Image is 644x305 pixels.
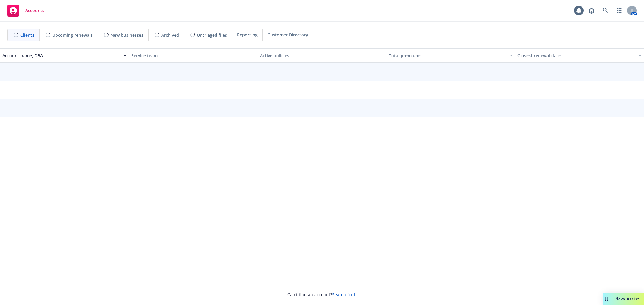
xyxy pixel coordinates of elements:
[603,293,644,305] button: Nova Assist
[599,5,611,17] a: Search
[260,52,384,59] div: Active policies
[5,2,47,19] a: Accounts
[258,48,386,63] button: Active policies
[603,293,610,305] div: Drag to move
[237,32,258,38] span: Reporting
[268,32,308,38] span: Customer Directory
[517,52,635,59] div: Closest renewal date
[287,291,357,298] span: Can't find an account?
[161,32,179,38] span: Archived
[197,32,227,38] span: Untriaged files
[52,32,93,38] span: Upcoming renewals
[389,52,506,59] div: Total premiums
[585,5,598,17] a: Report a Bug
[2,52,120,59] div: Account name, DBA
[111,32,143,38] span: New businesses
[129,48,258,63] button: Service team
[613,5,625,17] a: Switch app
[20,32,34,38] span: Clients
[131,52,255,59] div: Service team
[386,48,515,63] button: Total premiums
[25,8,44,13] span: Accounts
[515,48,644,63] button: Closest renewal date
[332,292,357,297] a: Search for it
[615,296,639,301] span: Nova Assist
